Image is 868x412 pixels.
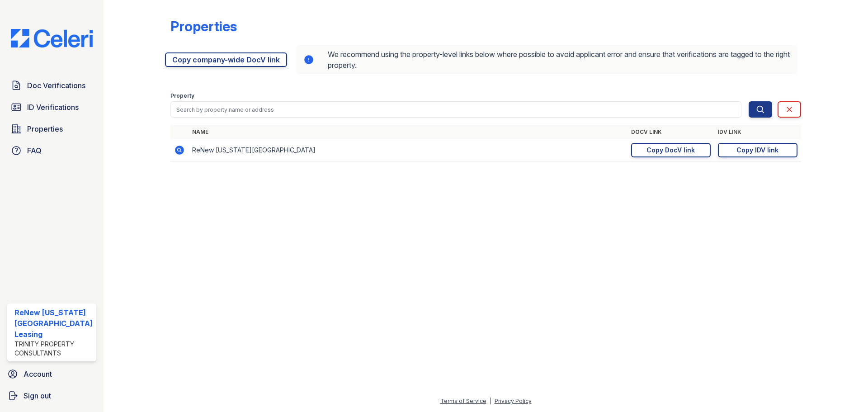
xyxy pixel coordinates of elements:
span: Properties [27,123,63,134]
span: FAQ [27,145,42,156]
input: Search by property name or address [170,101,741,118]
th: Name [189,125,627,139]
th: DocV Link [627,125,714,139]
label: Property [170,92,194,99]
td: ReNew [US_STATE][GEOGRAPHIC_DATA] [189,139,627,161]
div: Properties [170,18,237,34]
th: IDV Link [714,125,801,139]
a: Copy IDV link [718,143,797,157]
a: Copy DocV link [631,143,711,157]
a: Copy company-wide DocV link [165,52,287,67]
div: We recommend using the property-level links below where possible to avoid applicant error and ens... [296,45,797,74]
a: Terms of Service [440,398,486,404]
div: ReNew [US_STATE][GEOGRAPHIC_DATA] Leasing [14,307,93,340]
span: Sign out [24,390,51,401]
a: Sign out [4,387,100,405]
span: ID Verifications [27,102,79,113]
div: Trinity Property Consultants [14,340,93,358]
a: FAQ [7,142,96,160]
a: Properties [7,120,96,138]
img: CE_Logo_Blue-a8612792a0a2168367f1c8372b55b34899dd931a85d93a1a3d3e32e68fde9ad4.png [4,29,100,47]
span: Account [24,369,52,379]
a: Doc Verifications [7,76,96,95]
a: Privacy Policy [495,398,532,404]
div: Copy IDV link [736,146,778,155]
a: ID Verifications [7,98,96,116]
span: Doc Verifications [27,80,85,91]
div: | [490,398,491,404]
div: Copy DocV link [646,146,695,155]
a: Account [4,365,100,383]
